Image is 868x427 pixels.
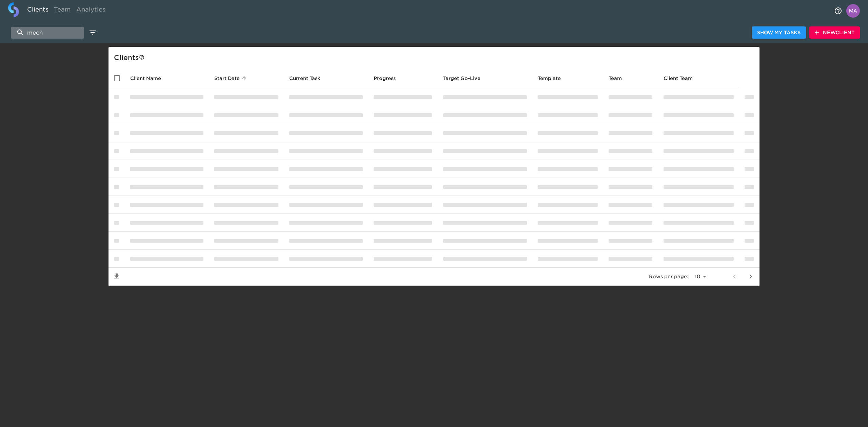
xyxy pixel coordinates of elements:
span: Show My Tasks [757,28,801,37]
button: edit [87,27,98,38]
svg: This is a list of all of your clients and clients shared with you [139,55,144,60]
span: Calculated based on the start date and the duration of all Tasks contained in this Hub. [443,74,480,82]
button: Show My Tasks [752,26,806,39]
span: Client Name [130,74,170,82]
img: Profile [846,4,860,18]
span: Current Task [289,74,329,82]
span: Progress [374,74,405,82]
div: Client s [114,52,757,63]
img: logo [8,2,19,17]
span: Target Go-Live [443,74,489,82]
button: NewClient [809,26,860,39]
a: Clients [24,2,51,19]
span: This is the next Task in this Hub that should be completed [289,74,320,82]
input: search [11,27,84,39]
span: Template [538,74,570,82]
a: Team [51,2,74,19]
a: Analytics [74,2,108,19]
table: enhanced table [108,68,759,286]
span: Client Team [664,74,702,82]
button: Save List [108,268,125,285]
span: New Client [815,28,854,37]
p: Rows per page: [649,273,688,280]
button: next page [743,268,759,285]
select: rows per page [691,272,709,282]
span: Team [609,74,631,82]
span: Start Date [214,74,249,82]
button: notifications [830,3,846,19]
